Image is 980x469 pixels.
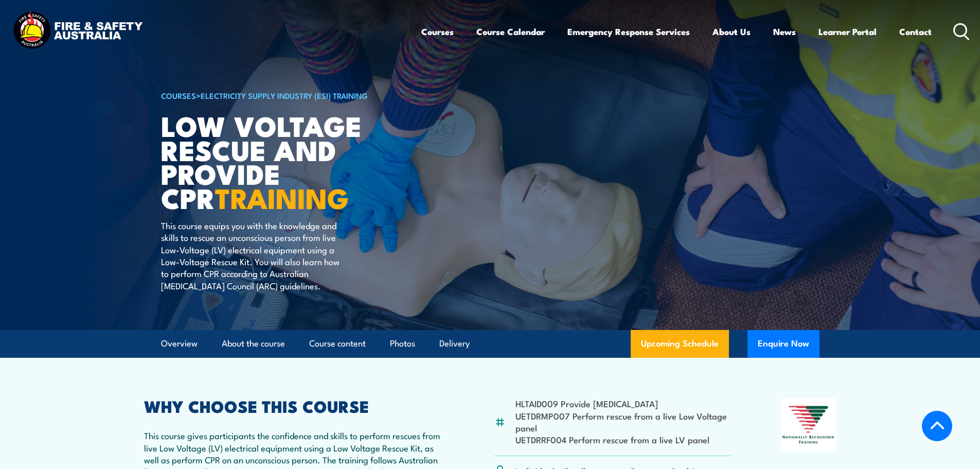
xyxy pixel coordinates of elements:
[161,113,415,210] h1: Low Voltage Rescue and Provide CPR
[390,330,415,357] a: Photos
[515,397,731,409] li: HLTAID009 Provide [MEDICAL_DATA]
[215,176,349,218] strong: TRAINING
[899,18,932,45] a: Contact
[439,330,470,357] a: Delivery
[421,18,454,45] a: Courses
[781,398,836,451] img: Nationally Recognised Training logo.
[161,89,415,101] h6: >
[476,18,545,45] a: Course Calendar
[515,433,731,445] li: UETDRRF004 Perform rescue from a live LV panel
[712,18,751,45] a: About Us
[773,18,796,45] a: News
[222,330,285,357] a: About the course
[818,18,877,45] a: Learner Portal
[567,18,690,45] a: Emergency Response Services
[631,330,729,358] a: Upcoming Schedule
[161,90,196,101] a: COURSES
[161,219,349,291] p: This course equips you with the knowledge and skills to rescue an unconscious person from live Lo...
[201,90,368,101] a: Electricity Supply Industry (ESI) Training
[747,330,819,358] button: Enquire Now
[515,410,731,434] li: UETDRMP007 Perform rescue from a live Low Voltage panel
[161,330,198,357] a: Overview
[309,330,366,357] a: Course content
[144,398,444,413] h2: WHY CHOOSE THIS COURSE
